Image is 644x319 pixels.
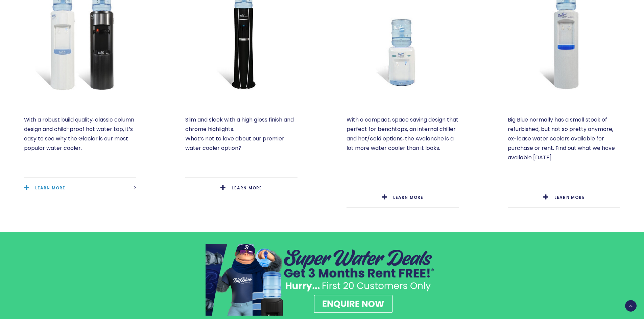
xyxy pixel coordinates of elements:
a: LEARN MORE [347,187,459,208]
span: LEARN MORE [554,194,585,200]
a: LEARN MORE [185,178,297,198]
p: With a compact, space saving design that perfect for benchtops, an internal chiller and hot/cold ... [347,115,459,153]
iframe: Chatbot [599,274,635,310]
a: LEARN MORE [24,178,136,198]
p: With a robust build quality, classic column design and child-proof hot water tap, it’s easy to se... [24,115,136,153]
span: LEARN MORE [393,194,424,200]
span: LEARN MORE [35,185,66,191]
span: LEARN MORE [232,185,262,191]
p: Big Blue normally has a small stock of refurbished, but not so pretty anymore, ex-lease water coo... [508,115,620,162]
p: Slim and sleek with a high gloss finish and chrome highlights. What’s not to love about our premi... [185,115,297,153]
a: LEARN MORE [508,187,620,208]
